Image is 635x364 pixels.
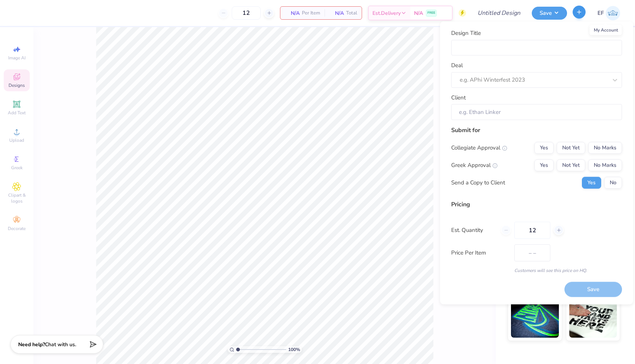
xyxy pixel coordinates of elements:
[414,9,423,17] span: N/A
[582,177,601,188] button: Yes
[8,55,26,61] span: Image AI
[532,7,567,20] button: Save
[588,142,622,154] button: No Marks
[604,177,622,188] button: No
[569,301,617,338] img: Water based Ink
[597,9,604,17] span: EF
[557,159,585,171] button: Not Yet
[451,61,463,70] label: Deal
[514,222,550,239] input: – –
[534,159,554,171] button: Yes
[8,110,26,116] span: Add Text
[472,6,526,20] input: Untitled Design
[9,82,25,88] span: Designs
[451,226,495,235] label: Est. Quantity
[427,10,435,16] span: FREE
[606,6,620,20] img: Erin Finan
[451,178,505,187] div: Send a Copy to Client
[451,267,622,273] div: Customers will see this price on HQ.
[588,159,622,171] button: No Marks
[302,9,320,17] span: Per Item
[45,341,76,348] span: Chat with us.
[451,144,507,152] div: Collegiate Approval
[511,301,559,338] img: Glow in the Dark Ink
[451,29,481,37] label: Design Title
[451,249,509,257] label: Price Per Item
[288,346,300,353] span: 100 %
[8,226,26,232] span: Decorate
[597,6,620,20] a: EF
[232,6,261,20] input: – –
[451,125,622,134] div: Submit for
[451,104,622,120] input: e.g. Ethan Linker
[534,142,554,154] button: Yes
[451,161,498,170] div: Greek Approval
[4,192,30,204] span: Clipart & logos
[451,200,622,209] div: Pricing
[18,341,45,348] strong: Need help?
[372,9,401,17] span: Est. Delivery
[451,93,466,102] label: Client
[9,137,24,143] span: Upload
[590,25,622,35] div: My Account
[329,9,344,17] span: N/A
[346,9,357,17] span: Total
[285,9,300,17] span: N/A
[11,165,23,171] span: Greek
[557,142,585,154] button: Not Yet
